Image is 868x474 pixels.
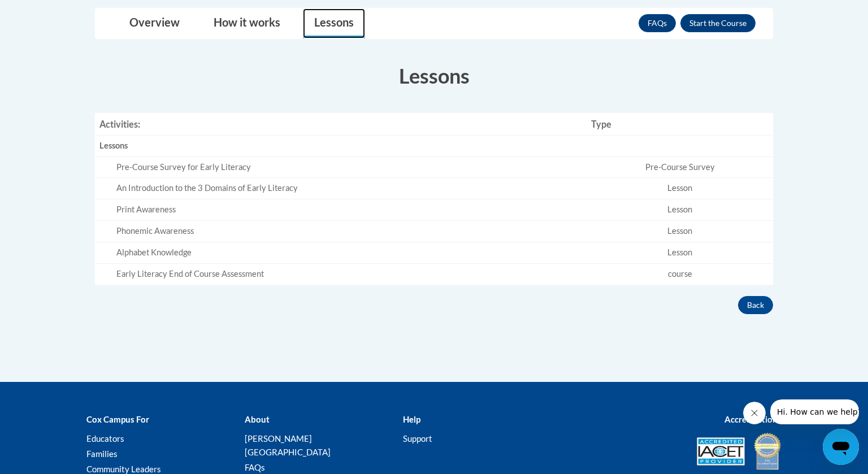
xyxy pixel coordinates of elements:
th: Activities: [95,113,587,136]
div: An Introduction to the 3 Domains of Early Literacy [116,182,582,194]
a: Lessons [303,8,365,38]
div: Alphabet Knowledge [116,247,582,259]
td: Lesson [587,199,773,221]
b: Cox Campus For [86,414,149,424]
iframe: Message from company [770,399,859,424]
button: Back [738,296,773,314]
a: Educators [86,433,124,443]
td: course [587,264,773,285]
span: Hi. How can we help? [7,8,92,17]
iframe: Close message [743,402,766,424]
div: Lessons [99,140,582,152]
div: Print Awareness [116,204,582,216]
img: Accredited IACET® Provider [697,437,745,466]
td: Lesson [587,242,773,264]
h3: Lessons [95,62,773,90]
div: Pre-Course Survey for Early Literacy [116,162,582,173]
a: FAQs [639,14,676,32]
b: Accreditations [724,414,782,424]
a: Families [86,449,118,459]
iframe: Button to launch messaging window [823,429,859,465]
th: Type [587,113,773,136]
img: IDA® Accredited [753,432,782,471]
a: Support [403,433,432,443]
td: Pre-Course Survey [587,156,773,178]
td: Lesson [587,178,773,199]
a: Overview [118,8,191,38]
button: Enroll [680,14,756,32]
div: Phonemic Awareness [116,225,582,237]
b: Help [403,414,420,424]
div: Early Literacy End of Course Assessment [116,268,582,280]
b: About [245,414,270,424]
a: [PERSON_NAME][GEOGRAPHIC_DATA] [245,433,331,457]
a: Community Leaders [86,464,161,474]
a: FAQs [245,462,265,472]
a: How it works [202,8,292,38]
td: Lesson [587,221,773,242]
